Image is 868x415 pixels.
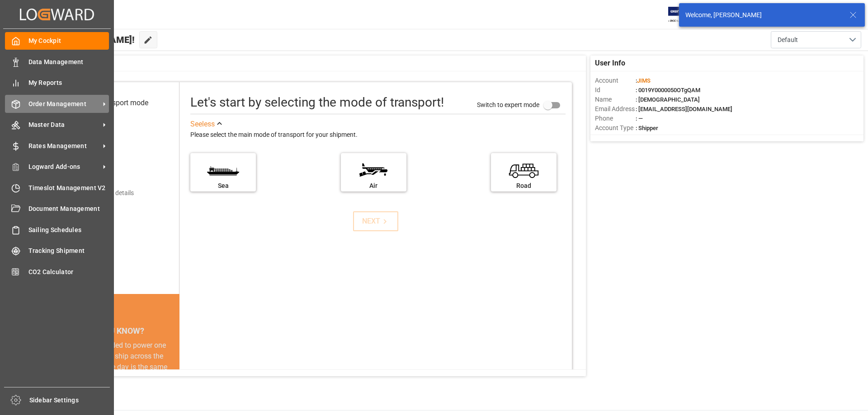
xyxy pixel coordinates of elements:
[38,31,135,48] span: Hello [PERSON_NAME]!
[595,123,636,133] span: Account Type
[5,179,109,196] a: Timeslot Management V2
[362,216,390,227] div: NEXT
[595,85,636,95] span: Id
[595,104,636,114] span: Email Address
[28,120,100,130] span: Master Data
[595,114,636,123] span: Phone
[5,53,109,70] a: Data Management
[60,340,169,405] div: The energy needed to power one large container ship across the ocean in a single day is the same ...
[190,93,444,112] div: Let's start by selecting the mode of transport!
[595,76,636,85] span: Account
[29,396,110,405] span: Sidebar Settings
[28,78,109,88] span: My Reports
[28,99,100,109] span: Order Management
[595,58,625,69] span: User Info
[636,96,700,103] span: : [DEMOGRAPHIC_DATA]
[49,321,179,340] div: DID YOU KNOW?
[495,181,552,191] div: Road
[5,221,109,238] a: Sailing Schedules
[5,200,109,218] a: Document Management
[477,101,539,108] span: Switch to expert mode
[778,35,798,45] span: Default
[190,119,215,130] div: See less
[636,106,732,112] span: : [EMAIL_ADDRESS][DOMAIN_NAME]
[5,74,109,92] a: My Reports
[5,263,109,280] a: CO2 Calculator
[595,95,636,104] span: Name
[28,36,109,46] span: My Cockpit
[637,77,651,84] span: JIMS
[28,246,109,256] span: Tracking Shipment
[5,242,109,260] a: Tracking Shipment
[353,211,398,231] button: NEXT
[190,130,566,140] div: Please select the main mode of transport for your shipment.
[636,115,643,122] span: : —
[28,141,100,151] span: Rates Management
[685,10,841,20] div: Welcome, [PERSON_NAME]
[28,204,109,214] span: Document Management
[5,32,109,50] a: My Cockpit
[195,181,251,191] div: Sea
[28,162,100,172] span: Logward Add-ons
[636,87,700,93] span: : 0019Y0000050OTgQAM
[28,225,109,235] span: Sailing Schedules
[28,267,109,277] span: CO2 Calculator
[28,57,109,67] span: Data Management
[636,77,651,84] span: :
[668,7,699,23] img: Exertis%20JAM%20-%20Email%20Logo.jpg_1722504956.jpg
[28,183,109,193] span: Timeslot Management V2
[771,31,861,48] button: open menu
[636,125,658,131] span: : Shipper
[345,181,402,191] div: Air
